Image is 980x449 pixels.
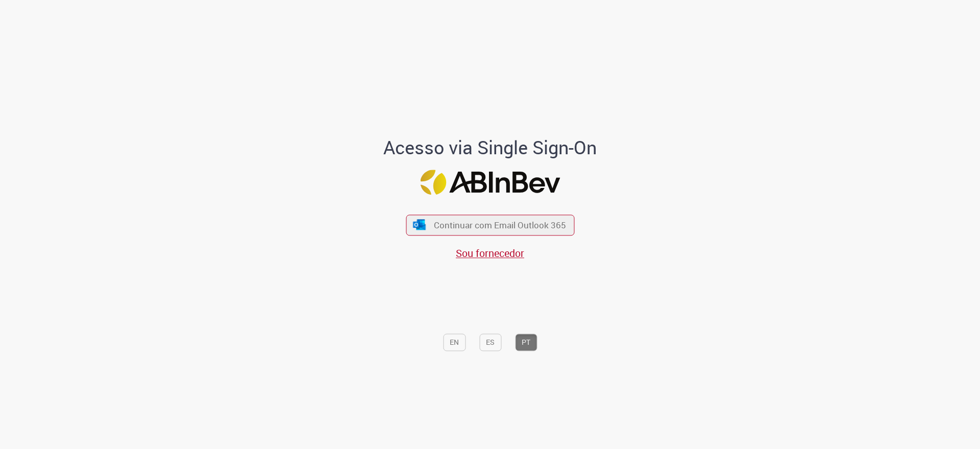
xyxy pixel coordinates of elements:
img: Logo ABInBev [420,170,560,195]
h1: Acesso via Single Sign-On [349,137,632,158]
button: ES [479,334,501,351]
button: EN [443,334,465,351]
button: PT [515,334,537,351]
button: ícone Azure/Microsoft 360 Continuar com Email Outlook 365 [406,215,574,235]
span: Continuar com Email Outlook 365 [434,219,566,231]
img: ícone Azure/Microsoft 360 [412,220,427,230]
a: Sou fornecedor [456,246,524,260]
